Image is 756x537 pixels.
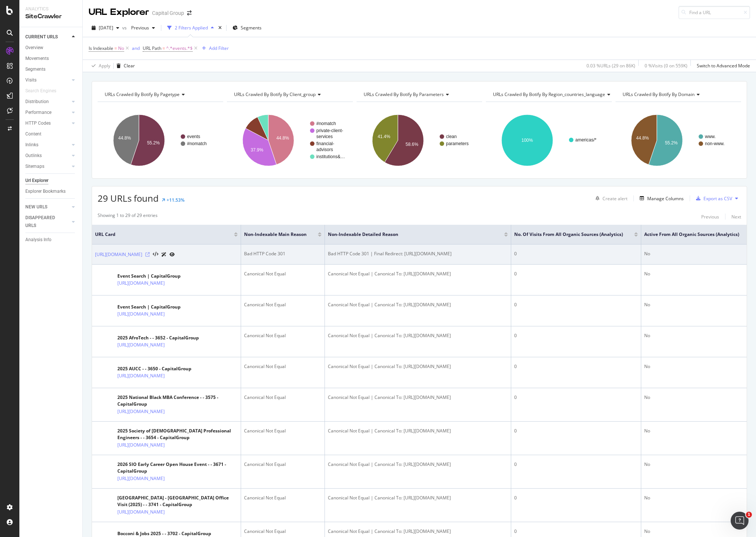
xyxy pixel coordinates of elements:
div: Explorer Bookmarks [25,188,66,195]
span: URL Card [95,231,232,238]
div: Outlinks [25,152,42,160]
div: Analysis Info [25,236,51,244]
div: Apply [99,63,110,69]
div: 0 [514,394,638,401]
text: institutions&… [316,154,345,159]
text: non-www. [705,141,725,146]
a: Url Explorer [25,177,77,185]
a: Visit Online Page [145,252,150,257]
div: CURRENT URLS [25,33,58,41]
text: events [187,134,200,139]
span: = [114,45,117,51]
div: 2025 National Black MBA Conference - - 3575 - CapitalGroup [117,394,238,407]
text: clean [446,134,457,139]
div: 0 [514,428,638,434]
div: Distribution [25,98,49,106]
div: Movements [25,55,49,63]
div: 0 [514,528,638,535]
div: times [217,24,223,32]
a: [URL][DOMAIN_NAME] [117,408,165,415]
a: [URL][DOMAIN_NAME] [117,310,165,318]
a: Explorer Bookmarks [25,188,77,195]
text: 58.6% [405,142,418,147]
div: No [644,250,754,257]
button: Previous [701,212,719,221]
a: Segments [25,65,77,73]
div: Canonical Not Equal [244,301,322,308]
text: financial- [316,141,334,146]
div: Canonical Not Equal [244,495,322,501]
img: main image [95,432,114,445]
button: Apply [89,60,110,72]
div: Canonical Not Equal [244,271,322,277]
span: URLs Crawled By Botify By domain [623,91,695,98]
div: Canonical Not Equal [244,332,322,339]
div: No [644,271,754,277]
div: A chart. [227,108,352,173]
a: AI Url Details [161,250,167,258]
span: 1 [746,512,752,518]
div: No [644,332,754,339]
div: Canonical Not Equal | Canonical To: [URL][DOMAIN_NAME] [328,394,508,401]
button: Segments [230,22,265,34]
div: 2026 SIO Early Career Open House Event - - 3671 - CapitalGroup [117,461,238,474]
div: 0.03 % URLs ( 29 on 86K ) [586,63,635,69]
a: Sitemaps [25,163,70,170]
div: Event Search | CapitalGroup [117,304,197,310]
div: Event Search | CapitalGroup [117,273,197,279]
div: and [132,45,140,51]
div: No [644,461,754,468]
div: Switch to Advanced Mode [697,63,750,69]
iframe: Intercom live chat [731,512,749,530]
h4: URLs Crawled By Botify By pagetype [103,89,216,100]
text: parameters [446,141,469,146]
div: Content [25,130,41,138]
span: URL Path [143,45,161,51]
div: No [644,394,754,401]
a: [URL][DOMAIN_NAME] [117,441,165,449]
img: main image [95,335,114,348]
div: URL Explorer [89,6,149,19]
a: Visits [25,76,70,84]
text: 44.8% [636,135,649,141]
text: 55.2% [665,140,677,146]
a: [URL][DOMAIN_NAME] [117,341,165,349]
h4: URLs Crawled By Botify By parameters [362,89,475,100]
div: Capital Group [152,9,184,17]
div: No [644,495,754,501]
div: Showing 1 to 29 of 29 entries [98,212,158,221]
div: SiteCrawler [25,12,76,21]
text: 41.4% [377,134,390,139]
button: [DATE] [89,22,122,34]
div: Performance [25,109,51,116]
div: 2025 AUCC - - 3650 - CapitalGroup [117,365,197,372]
div: Manage Columns [647,195,684,202]
div: 0 [514,332,638,339]
span: = [162,45,165,51]
div: No [644,363,754,370]
div: Canonical Not Equal | Canonical To: [URL][DOMAIN_NAME] [328,461,508,468]
div: 0 [514,363,638,370]
a: [URL][DOMAIN_NAME] [117,475,165,482]
span: No [118,43,124,54]
div: 0 [514,495,638,501]
a: Distribution [25,98,70,106]
span: vs [122,25,128,31]
div: Sitemaps [25,163,44,170]
div: 0 [514,250,638,257]
div: A chart. [486,108,611,173]
span: 2025 Sep. 5th [99,25,113,31]
img: main image [95,304,114,317]
div: Add Filter [209,45,229,51]
div: A chart. [98,108,223,173]
button: Create alert [592,192,627,204]
div: +11.53% [167,197,184,203]
svg: A chart. [616,108,741,173]
div: DISAPPEARED URLS [25,214,63,230]
a: NEW URLS [25,203,70,211]
button: and [132,45,140,52]
div: 0 [514,301,638,308]
button: Next [731,212,741,221]
a: [URL][DOMAIN_NAME] [95,251,142,258]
